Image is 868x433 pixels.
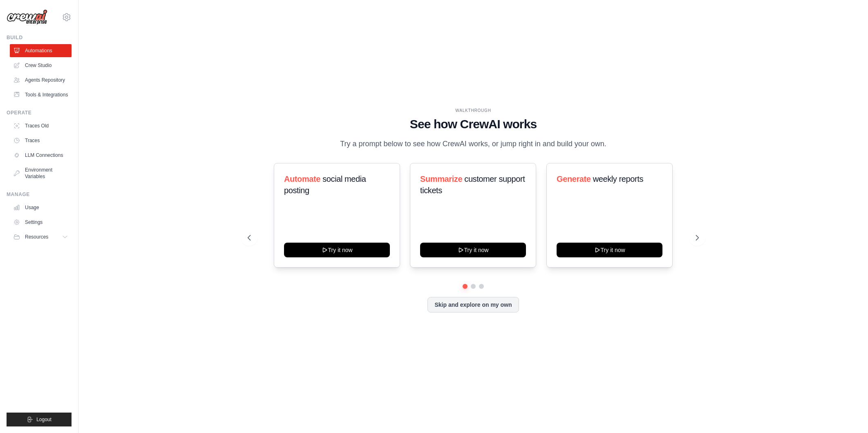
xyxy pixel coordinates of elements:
[10,74,72,87] a: Agents Repository
[427,297,519,312] button: Skip and explore on my own
[10,59,72,72] a: Crew Studio
[10,134,72,147] a: Traces
[248,117,699,132] h1: See how CrewAI works
[557,174,591,183] span: Generate
[10,216,72,229] a: Settings
[420,174,462,183] span: Summarize
[10,201,72,214] a: Usage
[36,416,51,423] span: Logout
[10,230,72,243] button: Resources
[7,109,72,116] div: Operate
[10,149,72,162] a: LLM Connections
[248,107,699,114] div: WALKTHROUGH
[593,174,643,183] span: weekly reports
[10,44,72,57] a: Automations
[284,174,366,195] span: social media posting
[420,243,526,257] button: Try it now
[284,174,320,183] span: Automate
[336,138,611,150] p: Try a prompt below to see how CrewAI works, or jump right in and build your own.
[284,243,390,257] button: Try it now
[10,163,72,183] a: Environment Variables
[557,243,662,257] button: Try it now
[25,234,48,240] span: Resources
[7,191,72,198] div: Manage
[10,88,72,101] a: Tools & Integrations
[10,119,72,132] a: Traces Old
[7,413,72,426] button: Logout
[420,174,525,195] span: customer support tickets
[7,34,72,41] div: Build
[7,9,47,25] img: Logo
